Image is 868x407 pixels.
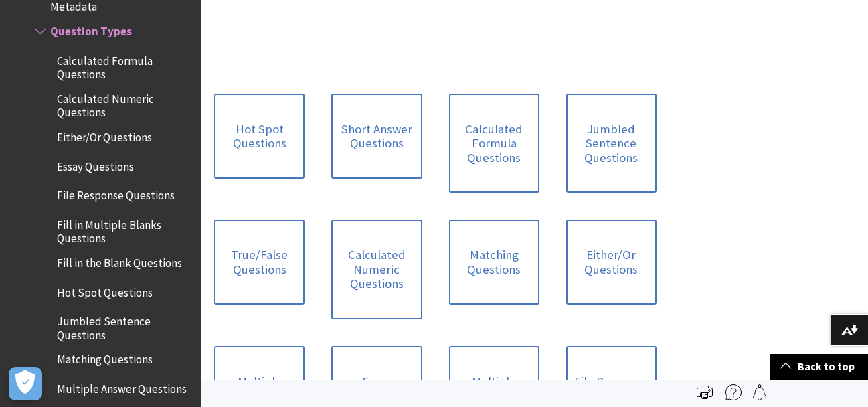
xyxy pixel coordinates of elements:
[50,20,132,38] span: Question Types
[331,220,422,319] a: Calculated Numeric Questions
[57,214,191,245] span: Fill in Multiple Blanks Questions
[449,220,539,305] a: Matching Questions
[57,378,187,396] span: Multiple Answer Questions
[57,88,191,119] span: Calculated Numeric Questions
[566,220,657,305] a: Either/Or Questions
[57,155,134,173] span: Essay Questions
[9,367,42,400] button: Open Preferences
[57,185,175,203] span: File Response Questions
[566,94,657,193] a: Jumbled Sentence Questions
[725,384,742,400] img: More help
[57,311,191,342] span: Jumbled Sentence Questions
[449,94,539,193] a: Calculated Formula Questions
[214,220,305,305] a: True/False Questions
[752,384,768,400] img: Follow this page
[697,384,713,400] img: Print
[770,354,868,379] a: Back to top
[57,281,153,299] span: Hot Spot Questions
[331,94,422,179] a: Short Answer Questions
[57,349,153,367] span: Matching Questions
[57,252,182,270] span: Fill in the Blank Questions
[57,50,191,81] span: Calculated Formula Questions
[57,126,152,144] span: Either/Or Questions
[214,94,305,179] a: Hot Spot Questions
